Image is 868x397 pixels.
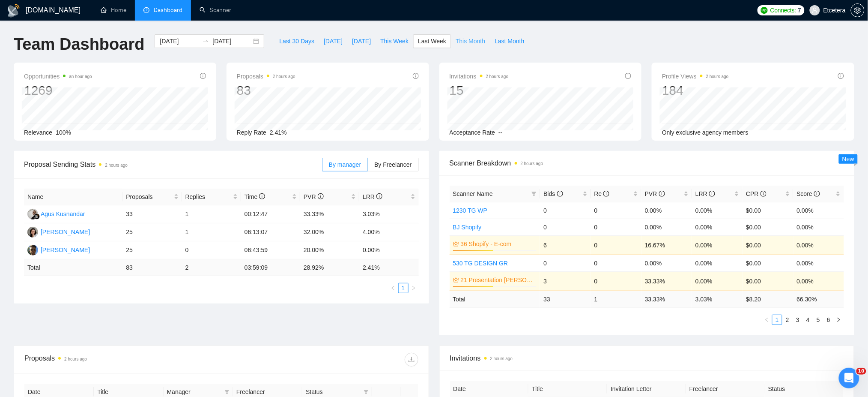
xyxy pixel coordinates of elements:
td: 33.33% [641,271,692,291]
span: crown [453,277,459,283]
span: filter [531,191,537,196]
button: Last 30 Days [274,34,319,48]
span: LRR [363,193,382,200]
li: 5 [813,315,823,325]
span: info-circle [709,191,715,197]
li: 6 [823,315,834,325]
button: This Month [451,34,490,48]
span: Relevance [24,129,52,136]
span: Last Week [418,36,446,46]
button: This Week [376,34,413,48]
span: right [836,317,841,322]
td: Total [450,291,540,307]
td: 00:12:47 [241,205,300,223]
td: 0 [591,219,641,235]
td: 0.00% [692,219,743,235]
img: gigradar-bm.png [34,214,40,220]
td: 33.33 % [641,291,692,307]
a: AP[PERSON_NAME] [27,246,90,253]
iframe: Intercom live chat [839,368,859,388]
th: Proposals [122,189,182,205]
td: 0 [540,219,591,235]
span: to [202,38,209,45]
div: 1269 [24,82,92,99]
td: 33 [540,291,591,307]
span: [DATE] [352,36,371,46]
span: info-circle [318,193,324,199]
span: [DATE] [324,36,343,46]
td: 0 [591,235,641,255]
span: Only exclusive agency members [662,129,749,136]
th: Replies [182,189,241,205]
a: 36 Shopify - E-com [461,239,535,249]
td: 0 [182,241,241,259]
span: Profile Views [662,71,729,81]
li: Previous Page [388,283,398,293]
a: 530 TG DESIGN GR [453,260,508,267]
td: 0 [540,202,591,219]
td: 25 [122,241,182,259]
span: This Month [456,36,485,46]
td: Total [24,259,122,276]
a: 6 [824,315,833,325]
time: 2 hours ago [490,356,513,361]
td: 25 [122,223,182,241]
td: 3.03 % [692,291,743,307]
td: 0.00% [793,235,844,255]
button: right [834,315,844,325]
td: 0.00% [793,202,844,219]
span: download [405,356,418,363]
span: info-circle [557,191,563,197]
li: 4 [803,315,813,325]
a: 4 [803,315,813,325]
span: setting [851,7,864,14]
td: 83 [122,259,182,276]
td: 0 [591,202,641,219]
a: homeHome [101,6,126,14]
a: 3 [793,315,802,325]
a: BJ Shopify [453,224,482,231]
span: Last 30 Days [279,36,314,46]
td: $0.00 [743,235,793,255]
span: left [764,317,770,322]
td: 06:13:07 [241,223,300,241]
time: 2 hours ago [105,163,128,168]
button: left [762,315,772,325]
span: info-circle [376,193,382,199]
span: Invitations [450,71,509,81]
span: CPR [746,190,766,197]
h1: Team Dashboard [14,34,144,54]
time: 2 hours ago [273,74,295,79]
a: 2 [783,315,792,325]
span: Opportunities [24,71,92,81]
td: 0.00% [641,219,692,235]
span: Bids [543,190,563,197]
td: 0.00% [692,235,743,255]
td: 0.00% [692,271,743,291]
div: 83 [237,82,295,99]
span: swap-right [202,38,209,45]
td: $ 8.20 [743,291,793,307]
time: an hour ago [69,74,92,79]
button: left [388,283,398,293]
td: 0 [591,271,641,291]
button: [DATE] [347,34,376,48]
span: Connects: [770,6,796,15]
li: Next Page [834,315,844,325]
span: Proposals [237,71,295,81]
span: Replies [185,192,231,202]
td: 28.92 % [300,259,359,276]
span: Invitations [450,353,844,364]
span: info-circle [625,73,631,79]
td: 1 [182,205,241,223]
td: 0.00% [793,271,844,291]
input: Start date [160,36,199,46]
span: Status [306,387,360,397]
span: filter [530,187,538,200]
td: 06:43:59 [241,241,300,259]
img: AP [27,245,38,256]
td: 4.00% [359,223,418,241]
td: 0.00% [692,202,743,219]
td: 2 [182,259,241,276]
span: info-circle [838,73,844,79]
